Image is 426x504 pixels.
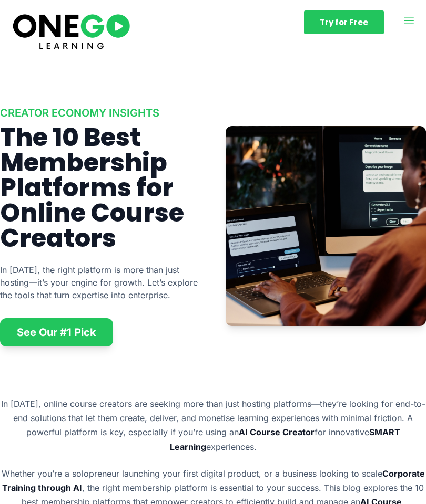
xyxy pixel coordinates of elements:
[170,427,400,451] strong: SMART Learning
[2,468,425,493] strong: Corporate Training through AI
[226,126,426,326] img: Abstract graphic representing AI and online course creation
[239,427,315,437] strong: AI Course Creator
[320,18,368,26] span: Try for Free
[304,10,384,34] a: Try for Free
[402,14,415,30] button: open-menu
